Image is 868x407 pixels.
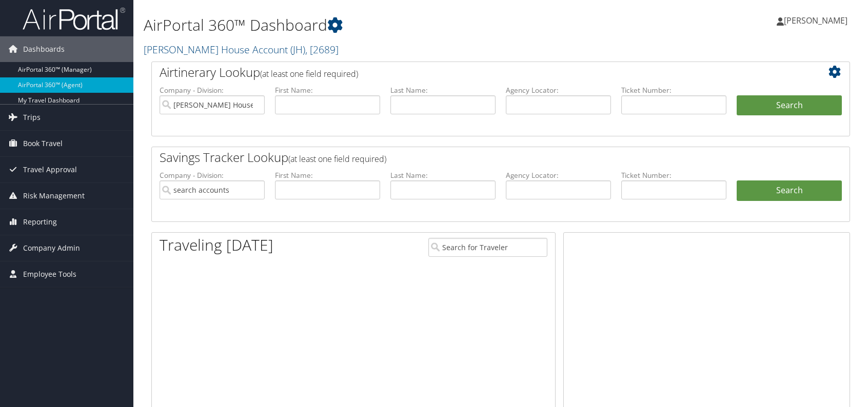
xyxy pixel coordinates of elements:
label: First Name: [275,85,380,95]
a: [PERSON_NAME] House Account [144,43,339,56]
label: Agency Locator: [506,170,611,180]
span: , [ 2689 ] [305,43,339,56]
span: Reporting [23,209,57,235]
span: ( JH ) [290,43,305,56]
span: (at least one field required) [260,68,358,79]
span: Dashboards [23,36,65,62]
span: Risk Management [23,183,85,209]
h2: Savings Tracker Lookup [160,149,784,166]
label: First Name: [275,170,380,180]
img: airportal-logo.png [23,7,125,31]
button: Search [737,95,842,116]
input: search accounts [160,180,265,199]
span: Book Travel [23,131,63,156]
a: Search [737,180,842,201]
label: Company - Division: [160,170,265,180]
label: Last Name: [390,85,496,95]
label: Company - Division: [160,85,265,95]
span: Company Admin [23,235,80,261]
h1: Traveling [DATE] [160,234,273,256]
input: Search for Traveler [428,238,547,257]
label: Ticket Number: [621,85,726,95]
span: [PERSON_NAME] [784,15,847,26]
label: Ticket Number: [621,170,726,180]
a: [PERSON_NAME] [777,5,858,36]
span: Employee Tools [23,261,76,287]
span: (at least one field required) [288,153,386,165]
span: Travel Approval [23,157,77,182]
label: Last Name: [390,170,496,180]
h1: AirPortal 360™ Dashboard [144,14,620,36]
h2: Airtinerary Lookup [160,64,784,81]
span: Trips [23,105,41,130]
label: Agency Locator: [506,85,611,95]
